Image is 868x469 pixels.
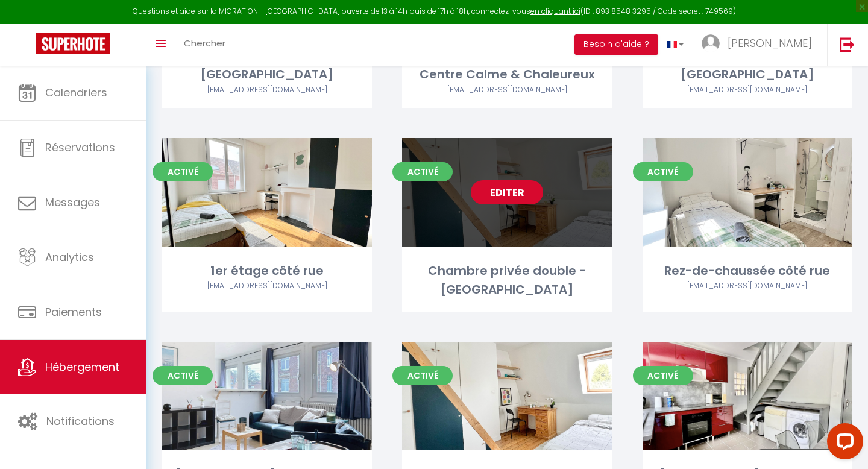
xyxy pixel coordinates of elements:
div: Airbnb [162,280,372,292]
div: Airbnb [643,84,852,96]
img: logout [840,37,855,52]
a: Editer [711,384,784,408]
div: 1er étage côté rue [162,262,372,280]
span: Activé [153,162,213,181]
div: Chambre privée double - [GEOGRAPHIC_DATA] [402,262,612,300]
img: Super Booking [36,33,110,54]
span: Calendriers [45,85,107,100]
span: Chercher [184,37,225,49]
a: ... [PERSON_NAME] [693,24,827,66]
div: Airbnb [402,84,612,96]
span: Activé [392,366,453,385]
span: Activé [153,366,213,385]
span: Activé [633,162,693,181]
span: Analytics [45,250,94,265]
button: Besoin d'aide ? [574,34,658,55]
div: Rez-de-chaussée côté rue [643,262,852,280]
a: Chercher [175,24,234,66]
a: Editer [471,180,543,204]
span: Notifications [46,414,115,429]
span: Activé [392,162,453,181]
iframe: LiveChat chat widget [817,418,868,469]
div: Airbnb [643,280,852,292]
span: Réservations [45,140,115,155]
a: Editer [231,180,303,204]
span: Messages [45,195,100,210]
a: Editer [711,180,784,204]
a: en cliquant ici [530,6,580,16]
span: Activé [633,366,693,385]
img: ... [702,34,720,52]
a: Editer [231,384,303,408]
div: Airbnb [162,84,372,96]
span: Paiements [45,304,102,319]
span: Hébergement [45,359,119,374]
span: [PERSON_NAME] [728,36,812,51]
a: Editer [471,384,543,408]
